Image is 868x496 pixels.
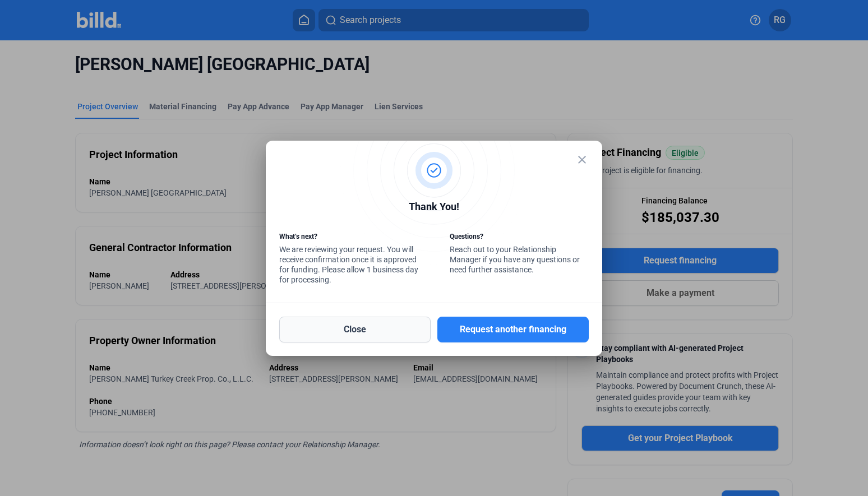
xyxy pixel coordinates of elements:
[575,153,589,166] mat-icon: close
[450,231,589,277] div: Reach out to your Relationship Manager if you have any questions or need further assistance.
[437,317,589,342] button: Request another financing
[279,317,431,342] button: Close
[279,231,418,244] div: What’s next?
[450,231,589,244] div: Questions?
[279,199,589,217] div: Thank You!
[279,231,418,288] div: We are reviewing your request. You will receive confirmation once it is approved for funding. Ple...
